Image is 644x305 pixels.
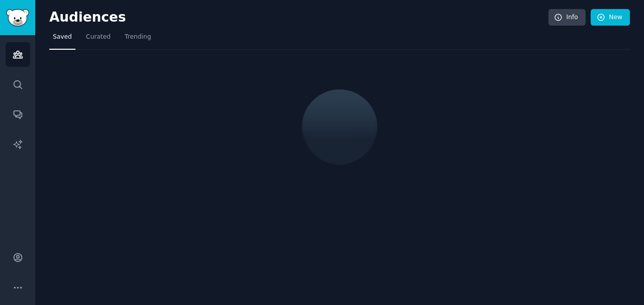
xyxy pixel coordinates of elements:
h2: Audiences [49,10,548,26]
span: Curated [86,33,111,42]
a: Curated [83,29,114,50]
a: Saved [49,29,75,50]
img: GummySearch logo [6,9,29,27]
span: Saved [53,33,72,42]
a: New [591,9,630,26]
a: Info [548,9,586,26]
span: Trending [125,33,151,42]
a: Trending [121,29,154,50]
